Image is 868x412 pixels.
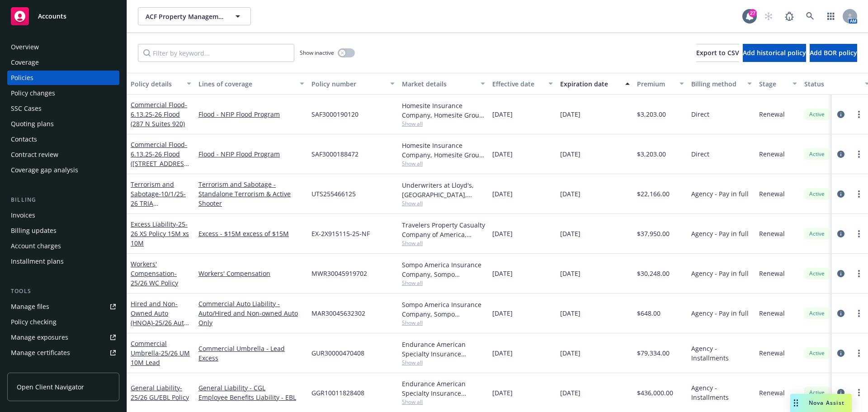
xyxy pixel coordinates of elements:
[560,308,580,318] span: [DATE]
[492,189,513,199] span: [DATE]
[131,140,190,177] a: Commercial Flood
[691,383,752,402] span: Agency - Installments
[691,189,749,199] span: Agency - Pay in full
[822,7,840,25] a: Switch app
[198,383,304,393] a: General Liability - CGL
[759,229,785,238] span: Renewal
[131,349,190,367] span: - 25/26 UM 10M Lead
[810,48,857,57] span: Add BOR policy
[11,55,39,70] div: Coverage
[311,189,356,199] span: UTS255466125
[198,229,304,238] a: Excess - $15M excess of $15M
[759,149,785,159] span: Renewal
[637,109,666,119] span: $3,203.00
[146,12,224,21] span: ACF Property Management, Inc.
[131,180,186,227] a: Terrorism and Sabotage
[131,100,187,128] a: Commercial Flood
[311,109,359,119] span: SAF3000190120
[808,388,826,397] span: Active
[138,44,294,62] input: Filter by keyword...
[835,109,846,120] a: circleInformation
[633,73,688,95] button: Premium
[7,101,119,116] a: SSC Cases
[637,149,666,159] span: $3,203.00
[7,315,119,329] a: Policy checking
[560,109,580,119] span: [DATE]
[11,40,39,54] div: Overview
[7,40,119,54] a: Overview
[402,279,485,287] span: Show all
[560,189,580,199] span: [DATE]
[7,299,119,314] a: Manage files
[492,79,543,89] div: Effective date
[7,223,119,238] a: Billing updates
[691,269,749,278] span: Agency - Pay in full
[311,308,365,318] span: MAR30045632302
[492,109,513,119] span: [DATE]
[11,239,61,253] div: Account charges
[759,189,785,199] span: Renewal
[131,299,188,336] a: Hired and Non-Owned Auto (HNOA)
[492,269,513,278] span: [DATE]
[810,44,857,62] button: Add BOR policy
[637,348,670,358] span: $79,334.00
[131,100,187,128] span: - 6.13.25-26 Flood (287 N Suites 920)
[637,189,670,199] span: $22,166.00
[198,109,304,119] a: Flood - NFIP Flood Program
[691,344,752,363] span: Agency - Installments
[7,254,119,269] a: Installment plans
[11,223,57,238] div: Billing updates
[492,149,513,159] span: [DATE]
[198,299,304,327] a: Commercial Auto Liability - Auto/Hired and Non-owned Auto Only
[804,79,859,89] div: Status
[637,79,674,89] div: Premium
[755,73,801,95] button: Stage
[560,149,580,159] span: [DATE]
[402,319,485,327] span: Show all
[691,109,709,119] span: Direct
[7,195,119,204] div: Billing
[198,393,304,402] a: Employee Benefits Liability - EBL
[11,71,33,85] div: Policies
[402,160,485,167] span: Show all
[854,387,864,398] a: more
[7,330,119,345] a: Manage exposures
[402,120,485,128] span: Show all
[7,287,119,296] div: Tools
[691,149,709,159] span: Direct
[7,132,119,147] a: Contacts
[11,361,57,375] div: Manage claims
[854,268,864,279] a: more
[854,308,864,319] a: more
[691,79,742,89] div: Billing method
[300,49,334,57] span: Show inactive
[790,394,852,412] button: Nova Assist
[198,79,294,89] div: Lines of coverage
[759,7,778,25] a: Start snowing
[835,308,846,319] a: circleInformation
[808,230,826,238] span: Active
[560,229,580,238] span: [DATE]
[7,86,119,100] a: Policy changes
[808,190,826,198] span: Active
[402,398,485,406] span: Show all
[759,269,785,278] span: Renewal
[780,7,798,25] a: Report a Bug
[743,44,806,62] button: Add historical policy
[759,348,785,358] span: Renewal
[11,147,58,162] div: Contract review
[402,199,485,207] span: Show all
[7,239,119,253] a: Account charges
[560,269,580,278] span: [DATE]
[808,309,826,317] span: Active
[11,208,35,223] div: Invoices
[637,229,670,238] span: $37,950.00
[17,382,84,392] span: Open Client Navigator
[402,180,485,199] div: Underwriters at Lloyd's, [GEOGRAPHIC_DATA], [PERSON_NAME] of London, CRC Group
[311,79,385,89] div: Policy number
[560,348,580,358] span: [DATE]
[835,268,846,279] a: circleInformation
[402,220,485,239] div: Travelers Property Casualty Company of America, Travelers Insurance
[7,361,119,375] a: Manage claims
